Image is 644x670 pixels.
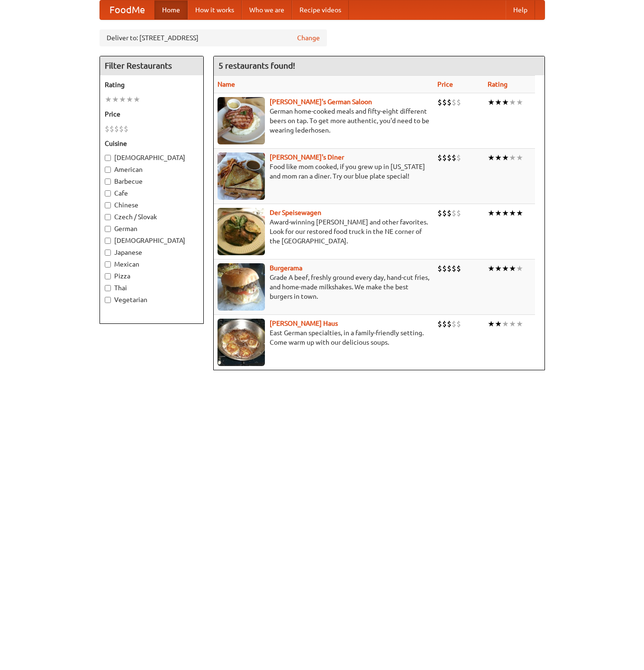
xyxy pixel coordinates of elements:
[452,208,456,218] li: $
[452,319,456,329] li: $
[105,250,111,256] input: Japanese
[218,97,265,144] img: esthers.jpg
[218,328,430,347] p: East German specialties, in a family-friendly setting. Come warm up with our delicious soups.
[447,152,452,163] li: $
[509,152,516,163] li: ★
[516,152,523,163] li: ★
[452,152,456,163] li: $
[495,263,502,274] li: ★
[437,263,442,274] li: $
[495,319,502,329] li: ★
[509,208,516,218] li: ★
[516,97,523,107] li: ★
[452,97,456,107] li: $
[100,0,154,19] a: FoodMe
[488,152,495,163] li: ★
[114,124,119,134] li: $
[105,155,111,161] input: [DEMOGRAPHIC_DATA]
[242,0,292,19] a: Who we are
[270,209,321,216] a: Der Speisewagen
[442,152,447,163] li: $
[105,212,199,222] label: Czech / Slovak
[105,202,111,208] input: Chinese
[188,0,242,19] a: How it works
[218,80,235,88] a: Name
[105,177,199,186] label: Barbecue
[437,208,442,218] li: $
[105,124,109,134] li: $
[447,263,452,274] li: $
[488,319,495,329] li: ★
[488,80,508,88] a: Rating
[105,167,111,173] input: American
[218,273,430,301] p: Grade A beef, freshly ground every day, hand-cut fries, and home-made milkshakes. We make the bes...
[437,319,442,329] li: $
[456,319,461,329] li: $
[495,208,502,218] li: ★
[509,97,516,107] li: ★
[502,152,509,163] li: ★
[218,263,265,311] img: burgerama.jpg
[516,263,523,274] li: ★
[452,263,456,274] li: $
[495,97,502,107] li: ★
[105,94,112,105] li: ★
[456,152,461,163] li: $
[488,263,495,274] li: ★
[488,97,495,107] li: ★
[488,208,495,218] li: ★
[506,0,535,19] a: Help
[218,162,430,181] p: Food like mom cooked, if you grew up in [US_STATE] and mom ran a diner. Try our blue plate special!
[105,236,199,245] label: [DEMOGRAPHIC_DATA]
[456,208,461,218] li: $
[105,200,199,210] label: Chinese
[100,56,203,75] h4: Filter Restaurants
[442,97,447,107] li: $
[218,217,430,246] p: Award-winning [PERSON_NAME] and other favorites. Look for our restored food truck in the NE corne...
[218,107,430,135] p: German home-cooked meals and fifty-eight different beers on tap. To get more authentic, you'd nee...
[516,208,523,218] li: ★
[437,97,442,107] li: $
[105,238,111,244] input: [DEMOGRAPHIC_DATA]
[218,319,265,366] img: kohlhaus.jpg
[270,98,372,106] a: [PERSON_NAME]'s German Saloon
[292,0,349,19] a: Recipe videos
[105,224,199,233] label: German
[218,61,295,70] ng-pluralize: 5 restaurants found!
[442,208,447,218] li: $
[105,179,111,185] input: Barbecue
[126,94,133,105] li: ★
[105,214,111,220] input: Czech / Slovak
[437,80,453,88] a: Price
[270,320,338,327] a: [PERSON_NAME] Haus
[502,97,509,107] li: ★
[270,153,344,161] a: [PERSON_NAME]'s Diner
[105,188,199,198] label: Cafe
[270,264,302,272] a: Burgerama
[105,271,199,281] label: Pizza
[105,283,199,293] label: Thai
[105,80,199,89] h5: Rating
[105,226,111,232] input: German
[105,295,199,304] label: Vegetarian
[442,319,447,329] li: $
[509,319,516,329] li: ★
[105,273,111,279] input: Pizza
[509,263,516,274] li: ★
[218,208,265,255] img: speisewagen.jpg
[502,319,509,329] li: ★
[502,208,509,218] li: ★
[105,109,199,119] h5: Price
[502,263,509,274] li: ★
[105,190,111,197] input: Cafe
[105,285,111,291] input: Thai
[154,0,188,19] a: Home
[447,208,452,218] li: $
[447,319,452,329] li: $
[105,248,199,257] label: Japanese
